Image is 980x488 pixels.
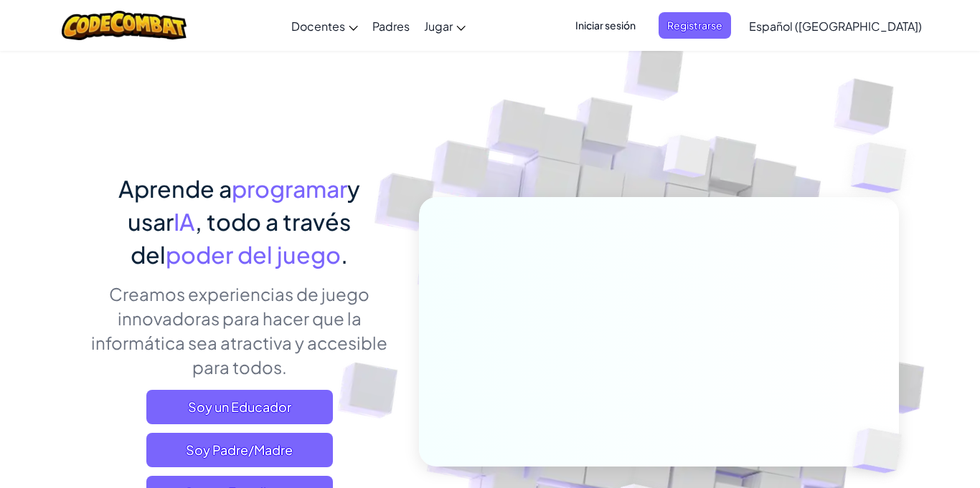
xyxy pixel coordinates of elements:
[365,6,417,45] a: Padres
[232,174,347,203] span: programar
[659,12,731,39] button: Registrarse
[742,6,929,45] a: Español ([GEOGRAPHIC_DATA])
[291,19,345,34] span: Docentes
[417,6,473,45] a: Jugar
[567,12,644,39] button: Iniciar sesión
[146,390,333,424] a: Soy un Educador
[118,174,232,203] span: Aprende a
[341,240,348,269] span: .
[284,6,365,45] a: Docentes
[636,107,740,214] img: Overlap cubes
[424,19,453,34] span: Jugar
[749,19,922,34] span: Español ([GEOGRAPHIC_DATA])
[81,282,397,379] p: Creamos experiencias de juego innovadoras para hacer que la informática sea atractiva y accesible...
[166,240,341,269] span: poder del juego
[174,207,195,236] span: IA
[146,433,333,467] a: Soy Padre/Madre
[62,11,187,40] img: CodeCombat logo
[131,207,351,269] span: , todo a través del
[822,107,946,229] img: Overlap cubes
